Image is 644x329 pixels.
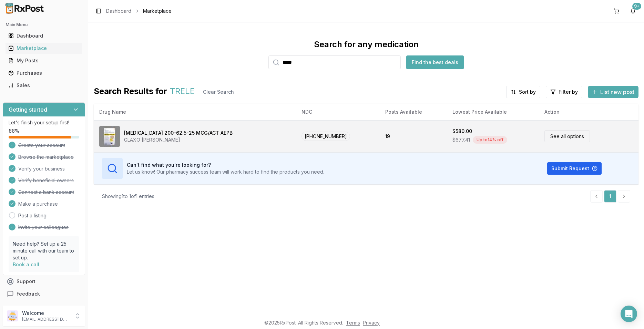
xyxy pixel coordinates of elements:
[18,224,69,231] span: Invite your colleagues
[106,8,172,14] nav: breadcrumb
[588,86,638,98] button: List new post
[590,190,630,203] nav: pagination
[170,86,195,98] span: TRELE
[539,104,638,120] th: Action
[3,3,47,14] img: RxPost Logo
[9,127,19,134] span: 88 %
[127,168,324,175] p: Let us know! Our pharmacy success team will work hard to find the products you need.
[8,45,80,52] div: Marketplace
[22,317,70,322] p: [EMAIL_ADDRESS][DOMAIN_NAME]
[6,67,82,79] a: Purchases
[546,86,582,98] button: Filter by
[7,310,18,321] img: User avatar
[627,6,638,17] button: 9+
[3,68,85,79] button: Purchases
[301,132,350,141] span: [PHONE_NUMBER]
[452,128,472,135] div: $580.00
[544,130,590,142] a: See all options
[6,54,82,67] a: My Posts
[99,126,120,147] img: Trelegy Ellipta 200-62.5-25 MCG/ACT AEPB
[124,136,233,143] div: GLAXO [PERSON_NAME]
[632,3,641,10] div: 9+
[94,104,296,120] th: Drug Name
[473,136,507,144] div: Up to 14 % off
[588,89,638,96] a: List new post
[406,55,464,69] button: Find the best deals
[13,261,39,267] a: Book a call
[380,104,447,120] th: Posts Available
[3,80,85,91] button: Sales
[6,42,82,54] a: Marketplace
[18,177,74,184] span: Verify beneficial owners
[8,82,80,89] div: Sales
[18,189,74,196] span: Connect a bank account
[8,32,80,39] div: Dashboard
[3,43,85,54] button: Marketplace
[143,8,172,14] span: Marketplace
[363,320,380,326] a: Privacy
[106,8,131,14] a: Dashboard
[380,120,447,152] td: 19
[17,290,40,297] span: Feedback
[346,320,360,326] a: Terms
[600,88,634,96] span: List new post
[6,30,82,42] a: Dashboard
[8,57,80,64] div: My Posts
[13,240,75,261] p: Need help? Set up a 25 minute call with our team to set up.
[3,30,85,41] button: Dashboard
[519,89,536,95] span: Sort by
[102,193,154,200] div: Showing 1 to 1 of 1 entries
[18,142,65,149] span: Create your account
[6,22,82,28] h2: Main Menu
[94,86,167,98] span: Search Results for
[447,104,539,120] th: Lowest Price Available
[506,86,540,98] button: Sort by
[314,39,419,50] div: Search for any medication
[8,70,80,76] div: Purchases
[124,130,233,136] div: [MEDICAL_DATA] 200-62.5-25 MCG/ACT AEPB
[621,306,637,322] div: Open Intercom Messenger
[3,288,85,300] button: Feedback
[18,212,47,219] a: Post a listing
[197,86,239,98] button: Clear Search
[559,89,578,95] span: Filter by
[604,190,616,203] a: 1
[18,165,65,172] span: Verify your business
[296,104,379,120] th: NDC
[9,105,47,114] h3: Getting started
[18,154,74,161] span: Browse the marketplace
[22,310,70,317] p: Welcome
[452,136,470,143] span: $677.41
[6,79,82,92] a: Sales
[3,275,85,288] button: Support
[547,162,602,175] button: Submit Request
[18,201,58,207] span: Make a purchase
[3,55,85,66] button: My Posts
[127,162,324,168] h3: Can't find what you're looking for?
[9,119,79,126] p: Let's finish your setup first!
